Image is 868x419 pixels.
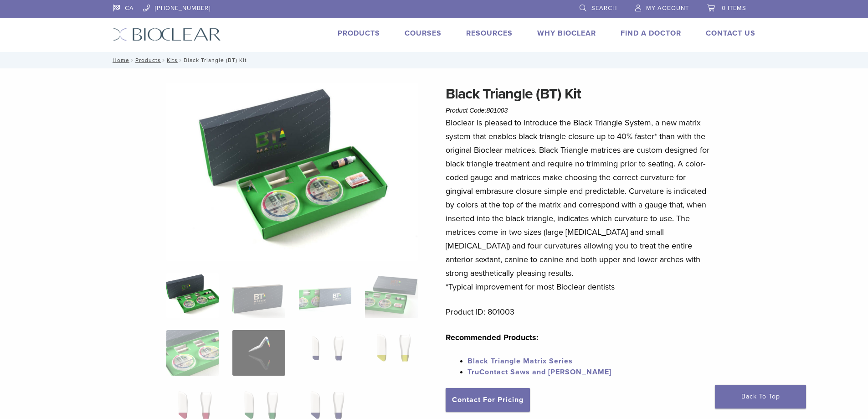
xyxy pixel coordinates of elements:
p: Product ID: 801003 [446,305,714,319]
img: Black Triangle (BT) Kit - Image 3 [299,273,351,318]
p: Bioclear is pleased to introduce the Black Triangle System, a new matrix system that enables blac... [446,116,714,294]
span: 0 items [722,5,746,12]
nav: Black Triangle (BT) Kit [106,52,762,68]
a: Resources [466,29,513,38]
img: Black Triangle (BT) Kit - Image 6 [232,330,285,376]
strong: Recommended Products: [446,332,539,342]
img: Intro Black Triangle Kit-6 - Copy [166,83,418,261]
a: Contact Us [706,29,755,38]
a: Courses [405,29,442,38]
img: Intro-Black-Triangle-Kit-6-Copy-e1548792917662-324x324.jpg [166,273,219,318]
a: Back To Top [715,385,806,409]
a: Kits [167,57,178,63]
img: Bioclear [113,28,221,41]
a: Find A Doctor [621,29,681,38]
span: / [161,58,167,62]
img: Black Triangle (BT) Kit - Image 7 [299,330,351,376]
h1: Black Triangle (BT) Kit [446,83,714,105]
a: Home [110,57,129,63]
img: Black Triangle (BT) Kit - Image 4 [365,273,417,318]
span: Product Code: [446,107,508,114]
a: Why Bioclear [537,29,596,38]
img: Black Triangle (BT) Kit - Image 5 [166,330,219,376]
img: Black Triangle (BT) Kit - Image 2 [232,273,285,318]
span: My Account [646,5,689,12]
a: Products [135,57,161,63]
span: / [178,58,184,62]
a: Contact For Pricing [446,388,530,412]
img: Black Triangle (BT) Kit - Image 8 [365,330,417,376]
a: Products [338,29,380,38]
span: Search [591,5,617,12]
span: / [129,58,135,62]
span: 801003 [487,107,508,114]
a: TruContact Saws and [PERSON_NAME] [467,367,611,377]
a: Black Triangle Matrix Series [467,357,573,366]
